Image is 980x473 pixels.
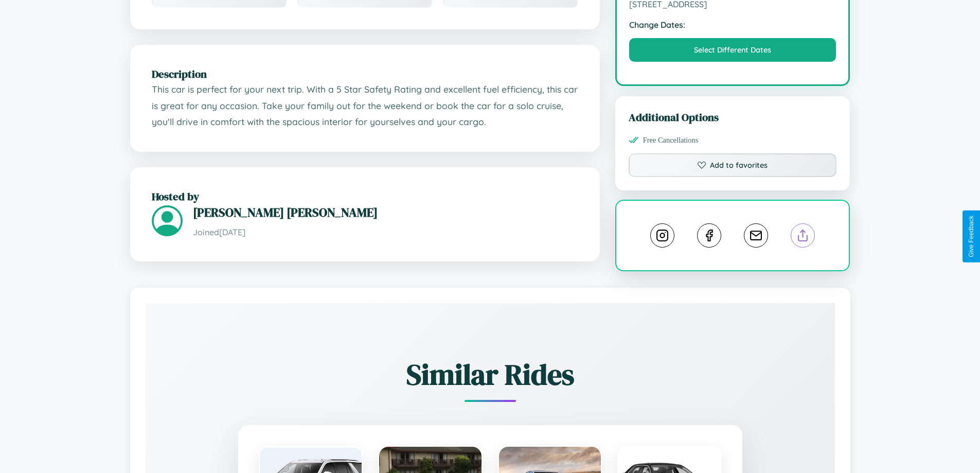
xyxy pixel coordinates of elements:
[629,20,836,30] strong: Change Dates:
[152,81,578,130] p: This car is perfect for your next trip. With a 5 Star Safety Rating and excellent fuel efficiency...
[193,204,578,221] h3: [PERSON_NAME] [PERSON_NAME]
[152,189,578,204] h2: Hosted by
[629,153,837,177] button: Add to favorites
[629,38,836,62] button: Select Different Dates
[643,136,699,145] span: Free Cancellations
[152,66,578,81] h2: Description
[968,216,975,257] div: Give Feedback
[182,355,799,394] h2: Similar Rides
[193,225,578,240] p: Joined [DATE]
[629,110,837,125] h3: Additional Options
